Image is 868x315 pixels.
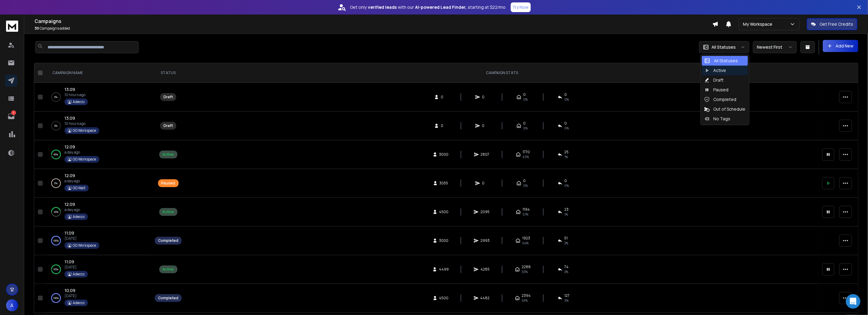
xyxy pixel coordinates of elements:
[704,77,724,83] div: Draft
[64,150,99,155] p: a day ago
[482,181,488,186] span: 0
[158,238,178,243] div: Completed
[564,183,569,188] span: 0%
[704,96,736,102] div: Completed
[64,144,75,150] a: 12.09
[564,150,569,154] span: 25
[73,214,84,219] p: Adecco
[45,226,151,255] td: 100%11.09[DATE]GG Workspace
[564,298,569,303] span: 3 %
[54,266,58,272] p: 95 %
[350,4,506,10] p: Get only with our starting at $22/mo
[64,115,75,121] span: 13.09
[163,152,174,157] div: Active
[64,259,74,265] span: 11.09
[523,121,526,126] span: 0
[54,151,58,157] p: 93 %
[64,236,99,241] p: [DATE]
[440,181,448,186] span: 3055
[64,93,88,97] p: 10 hours ago
[482,123,488,128] span: 0
[820,21,853,27] p: Get Free Credits
[35,26,712,31] p: Campaigns added
[158,296,178,300] div: Completed
[481,152,490,157] span: 2807
[523,207,530,212] span: 1194
[523,178,526,183] span: 0
[64,287,75,293] span: 10.09
[64,173,75,178] span: 12.09
[64,259,74,265] a: 11.09
[522,269,528,274] span: 53 %
[846,294,860,309] div: Open Intercom Messenger
[564,154,568,159] span: 1 %
[564,265,569,269] span: 74
[564,121,567,126] span: 0
[480,296,490,300] span: 4482
[368,4,397,10] strong: verified leads
[45,83,151,112] td: 0%13.0910 hours agoAdecco
[523,150,530,154] span: 1770
[480,238,490,243] span: 2993
[823,40,858,52] button: Add New
[441,95,447,99] span: 0
[564,212,568,217] span: 1 %
[711,44,736,50] p: All Statuses
[73,300,84,305] p: Adecco
[163,209,174,214] div: Active
[482,95,488,99] span: 0
[64,201,75,207] span: 12.09
[45,112,151,140] td: 0%13.0910 hours agoGG Workspace
[564,236,568,241] span: 51
[45,198,151,226] td: 46%12.09a day agoAdecco
[64,173,75,179] a: 12.09
[185,63,819,83] th: CAMPAIGN STATS
[6,299,18,311] button: A
[704,106,745,112] div: Out of Schedule
[523,154,529,159] span: 63 %
[64,121,99,126] p: 10 hours ago
[522,298,528,303] span: 53 %
[73,243,96,248] p: GG Workspace
[704,58,738,64] div: All Statuses
[73,186,85,190] p: GG Wait
[523,126,528,131] span: 0%
[64,86,75,92] span: 13.09
[64,265,88,270] p: [DATE]
[415,4,467,10] strong: AI-powered Lead Finder,
[511,2,531,12] button: Try Now
[564,126,569,131] span: 0%
[807,18,857,30] button: Get Free Credits
[64,201,75,207] a: 12.09
[564,241,568,245] span: 2 %
[441,123,447,128] span: 0
[753,41,797,53] button: Newest First
[73,99,84,104] p: Adecco
[564,269,568,274] span: 2 %
[439,152,449,157] span: 3000
[523,183,528,188] span: 0%
[73,128,96,133] p: GG Workspace
[64,207,88,212] p: a day ago
[704,87,728,93] div: Paused
[35,26,39,31] span: 30
[45,63,151,83] th: CAMPAIGN NAME
[53,295,59,301] p: 100 %
[522,241,529,245] span: 64 %
[64,179,89,183] p: a day ago
[163,267,174,272] div: Active
[45,284,151,313] td: 100%10.09[DATE]Adecco
[743,21,775,27] p: My Workspace
[523,92,526,97] span: 0
[64,230,74,236] a: 11.09
[45,140,151,169] td: 93%12.09a day agoGG Workspace
[439,296,449,300] span: 4500
[151,63,185,83] th: STATUS
[163,95,173,99] div: Draft
[564,92,567,97] span: 0
[704,67,726,73] div: Active
[64,115,75,121] a: 13.09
